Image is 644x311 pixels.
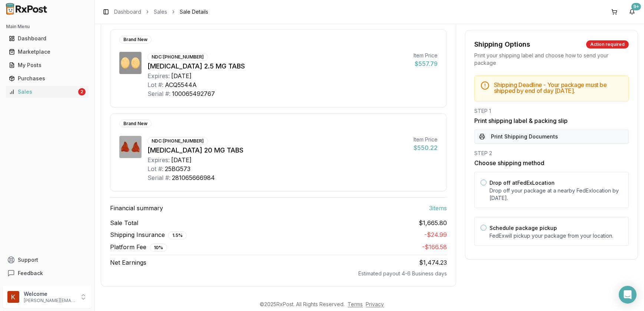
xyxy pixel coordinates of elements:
h3: Choose shipping method [474,158,629,167]
div: 100065492767 [172,89,215,98]
a: Purchases [6,72,89,85]
a: My Posts [6,58,89,72]
div: [MEDICAL_DATA] 20 MG TABS [147,145,408,155]
a: Dashboard [6,32,89,45]
p: Drop off your package at a nearby FedEx location by [DATE] . [489,187,623,202]
div: [MEDICAL_DATA] 2.5 MG TABS [147,61,408,71]
span: Sale Total [110,218,138,227]
div: Brand New [119,120,152,128]
div: Lot #: [147,80,163,89]
p: FedEx will pickup your package from your location. [489,232,623,240]
div: Serial #: [147,173,170,182]
div: Estimated payout 4-6 Business days [110,270,447,277]
button: 9+ [626,6,638,18]
label: Schedule package pickup [489,225,557,231]
div: [DATE] [171,71,192,80]
button: Sales2 [3,86,92,98]
div: 25BG573 [165,164,190,173]
span: Shipping Insurance [110,230,187,240]
img: User avatar [7,291,19,303]
div: Item Price [414,52,438,59]
button: Print Shipping Documents [474,130,629,144]
span: Platform Fee [110,243,167,252]
div: 1.5 % [168,231,187,240]
div: ACQ5544A [165,80,197,89]
div: 2 [78,88,86,96]
div: NDC: [PHONE_NUMBER] [147,53,208,61]
span: Feedback [18,270,43,277]
h3: Print shipping label & packing slip [474,116,629,125]
button: My Posts [3,59,92,71]
div: My Posts [9,61,86,69]
img: Xarelto 20 MG TABS [119,136,142,158]
div: STEP 1 [474,107,629,115]
div: Expires: [147,71,170,80]
div: 10 % [150,244,167,252]
button: Dashboard [3,33,92,44]
span: $1,474.23 [419,259,447,266]
span: Financial summary [110,204,163,213]
div: $557.79 [414,59,438,68]
p: Welcome [24,290,75,298]
span: - $24.99 [424,231,447,238]
div: Shipping Options [474,39,530,50]
div: STEP 2 [474,150,629,157]
div: Marketplace [9,48,86,56]
img: RxPost Logo [3,3,50,15]
button: Feedback [3,267,92,280]
div: Brand New [119,36,152,44]
label: Drop off at FedEx Location [489,180,555,186]
div: Open Intercom Messenger [619,286,637,304]
button: Purchases [3,73,92,84]
span: Net Earnings [110,258,146,267]
div: Sales [9,88,77,96]
a: Marketplace [6,45,89,58]
div: 281065666984 [172,173,215,182]
div: Action required [586,40,629,49]
span: Sale Details [180,8,208,16]
div: $550.22 [414,143,438,152]
a: Terms [348,301,363,307]
div: Expires: [147,155,170,164]
img: Eliquis 2.5 MG TABS [119,52,142,74]
p: [PERSON_NAME][EMAIL_ADDRESS][DOMAIN_NAME] [24,298,75,304]
span: - $166.58 [422,243,447,251]
div: NDC: [PHONE_NUMBER] [147,137,208,145]
div: Lot #: [147,164,163,173]
a: Sales [154,8,167,16]
span: $1,665.80 [419,218,447,227]
div: Item Price [414,136,438,143]
div: Dashboard [9,35,86,42]
div: Purchases [9,75,86,82]
nav: breadcrumb [114,8,208,16]
a: Privacy [366,301,384,307]
div: Print your shipping label and choose how to send your package [474,52,629,67]
button: Support [3,253,92,267]
h5: Shipping Deadline - Your package must be shipped by end of day [DATE] . [494,82,623,94]
button: Marketplace [3,46,92,58]
div: 9+ [631,3,641,10]
h2: Main Menu [6,24,89,30]
a: Sales2 [6,85,89,98]
a: Dashboard [114,8,141,16]
span: 3 item s [429,204,447,213]
div: [DATE] [171,155,192,164]
div: Serial #: [147,89,170,98]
